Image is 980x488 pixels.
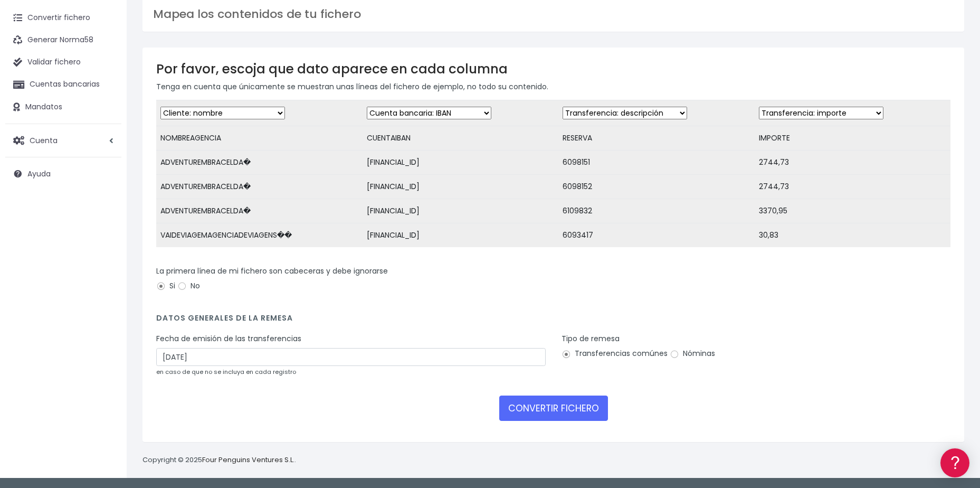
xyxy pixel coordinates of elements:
label: Transferencias comúnes [562,348,668,359]
a: POWERED BY ENCHANT [145,304,203,314]
a: Four Penguins Ventures S.L. [202,455,294,465]
td: 6109832 [558,199,754,223]
td: 6098152 [558,175,754,199]
label: Tipo de remesa [562,333,620,344]
p: Tenga en cuenta que únicamente se muestran unas líneas del fichero de ejemplo, no todo su contenido. [156,81,950,92]
td: 3370,95 [755,199,950,223]
button: Contáctanos [11,283,201,301]
a: Mandatos [5,96,121,118]
td: CUENTAIBAN [363,126,558,151]
td: 2744,73 [755,175,950,199]
td: 30,83 [755,223,950,248]
td: [FINANCIAL_ID] [363,175,558,199]
td: ADVENTUREMBRACELDA� [156,175,363,199]
td: RESERVA [558,126,754,151]
a: Ayuda [5,163,121,185]
h3: Por favor, escoja que dato aparece en cada columna [156,61,950,77]
p: Copyright © 2025 . [142,455,296,466]
h4: Datos generales de la remesa [156,314,950,328]
td: [FINANCIAL_ID] [363,223,558,248]
td: [FINANCIAL_ID] [363,199,558,223]
span: Ayuda [27,168,51,179]
label: Si [156,280,175,292]
span: Cuenta [30,135,58,145]
td: NOMBREAGENCIA [156,126,363,151]
a: Formatos [11,134,201,150]
div: Información general [11,73,201,83]
a: General [11,227,201,243]
label: La primera línea de mi fichero son cabeceras y debe ignorarse [156,266,388,277]
label: Nóminas [670,348,715,359]
a: Información general [11,90,201,106]
div: Convertir ficheros [11,117,201,127]
td: ADVENTUREMBRACELDA� [156,199,363,223]
a: Generar Norma58 [5,29,121,51]
a: Validar fichero [5,51,121,73]
label: Fecha de emisión de las transferencias [156,333,301,344]
small: en caso de que no se incluya en cada registro [156,368,296,376]
a: Videotutoriales [11,166,201,183]
td: 6098151 [558,151,754,175]
button: CONVERTIR FICHERO [499,396,608,421]
a: Cuenta [5,129,121,152]
td: IMPORTE [755,126,950,151]
a: Problemas habituales [11,150,201,166]
td: 2744,73 [755,151,950,175]
label: No [177,280,200,292]
div: Programadores [11,254,201,264]
td: 6093417 [558,223,754,248]
td: [FINANCIAL_ID] [363,151,558,175]
a: Cuentas bancarias [5,73,121,96]
div: Facturación [11,210,201,220]
a: API [11,270,201,286]
a: Convertir fichero [5,7,121,29]
td: VAIDEVIAGEMAGENCIADEVIAGENS�� [156,223,363,248]
h3: Mapea los contenidos de tu fichero [153,7,954,21]
td: ADVENTUREMBRACELDA� [156,151,363,175]
a: Perfiles de empresas [11,183,201,199]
